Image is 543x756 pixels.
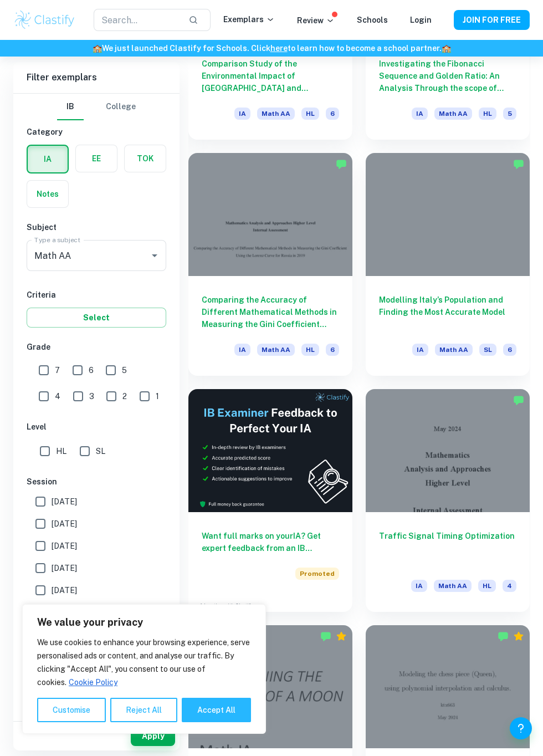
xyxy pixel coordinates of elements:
span: Math AA [434,108,472,120]
h6: Traffic Signal Timing Optimization [379,530,516,566]
p: Exemplars [223,13,275,25]
a: here [270,44,288,53]
button: Apply [131,726,175,746]
span: [DATE] [52,496,77,508]
a: Want full marks on yourIA? Get expert feedback from an IB examiner!PromotedAdvertise with Clastify [188,389,352,612]
span: IA [411,580,427,592]
span: HL [301,108,319,120]
a: Advertise with Clastify [199,602,253,610]
span: [DATE] [52,562,77,574]
img: Marked [498,631,509,642]
span: Math AA [435,344,473,356]
button: Help and Feedback [510,717,532,739]
button: Customise [37,698,106,722]
span: 5 [503,108,516,120]
h6: Comparing the Accuracy of Different Mathematical Methods in Measuring the Gini Coefficient Using ... [202,294,339,330]
h6: Level [27,421,166,433]
p: We value your privacy [37,616,251,629]
span: 6 [326,344,339,356]
h6: We just launched Clastify for Schools. Click to learn how to become a school partner. [2,42,541,54]
span: IA [412,108,428,120]
span: 🏫 [93,44,102,53]
span: 1 [156,390,159,402]
button: Open [147,248,162,263]
button: Accept All [182,698,251,722]
button: IB [57,94,84,120]
span: HL [478,580,496,592]
span: IA [234,344,250,356]
span: 4 [503,580,516,592]
h6: Category [27,126,166,138]
p: Review [297,14,335,27]
button: Reject All [110,698,177,722]
span: 2 [122,390,127,402]
span: [DATE] [52,518,77,530]
span: Promoted [295,568,339,580]
span: Math AA [257,344,295,356]
p: We use cookies to enhance your browsing experience, serve personalised ads or content, and analys... [37,636,251,689]
h6: Criteria [27,289,166,301]
span: SL [479,344,496,356]
button: IA [28,146,68,172]
h6: Grade [27,341,166,353]
span: 6 [89,364,94,376]
img: Clastify logo [13,9,76,31]
h6: Want full marks on your IA ? Get expert feedback from an IB examiner! [202,530,339,554]
span: 7 [55,364,60,376]
span: 🏫 [442,44,451,53]
span: [DATE] [52,584,77,596]
span: 3 [89,390,94,402]
a: Modelling Italy’s Population and Finding the Most Accurate ModelIAMath AASL6 [366,153,530,376]
span: [DATE] [52,540,77,552]
span: IA [234,108,250,120]
button: College [106,94,136,120]
img: Marked [320,631,331,642]
div: Premium [513,631,524,642]
button: TOK [125,145,166,172]
img: Thumbnail [188,389,352,512]
span: HL [479,108,496,120]
span: Math AA [434,580,472,592]
button: Select [27,308,166,328]
span: SL [96,445,105,457]
h6: Investigating the Fibonacci Sequence and Golden Ratio: An Analysis Through the scope of Linear Al... [379,58,516,94]
a: Schools [357,16,388,24]
span: 6 [503,344,516,356]
a: Traffic Signal Timing OptimizationIAMath AAHL4 [366,389,530,612]
span: 6 [326,108,339,120]
span: Math AA [257,108,295,120]
span: 5 [122,364,127,376]
button: EE [76,145,117,172]
img: Marked [513,395,524,406]
a: Cookie Policy [68,677,118,687]
a: Login [410,16,432,24]
span: HL [301,344,319,356]
span: IA [412,344,428,356]
input: Search... [94,9,179,31]
label: Type a subject [34,235,80,244]
span: 4 [55,390,60,402]
h6: Filter exemplars [13,62,180,93]
h6: Session [27,476,166,488]
h6: Comparison Study of the Environmental Impact of [GEOGRAPHIC_DATA] and [GEOGRAPHIC_DATA] [202,58,339,94]
h6: Modelling Italy’s Population and Finding the Most Accurate Model [379,294,516,330]
button: Notes [27,181,68,207]
div: Filter type choice [57,94,136,120]
span: HL [56,445,66,457]
img: Marked [336,159,347,170]
div: Premium [336,631,347,642]
img: Marked [513,159,524,170]
div: We value your privacy [22,604,266,734]
a: Comparing the Accuracy of Different Mathematical Methods in Measuring the Gini Coefficient Using ... [188,153,352,376]
button: JOIN FOR FREE [454,10,530,30]
h6: Subject [27,221,166,233]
